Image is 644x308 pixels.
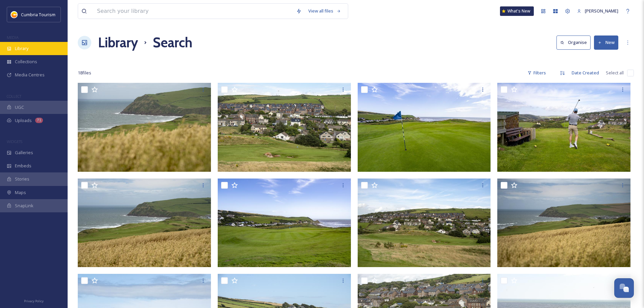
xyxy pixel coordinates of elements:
[98,32,138,53] a: Library
[7,94,21,99] span: COLLECT
[15,104,24,111] span: UGC
[574,4,622,18] a: [PERSON_NAME]
[556,35,594,49] a: Organise
[15,72,45,78] span: Media Centres
[594,35,618,49] button: New
[218,83,351,172] img: CUMBRIATOURISM_240809_PaulMitchell_StBees-47.jpg
[21,11,55,18] span: Cumbria Tourism
[94,4,293,19] input: Search your library
[78,70,91,76] span: 18 file s
[153,32,192,53] h1: Search
[568,66,602,79] div: Date Created
[497,83,630,172] img: CUMBRIATOURISM_240809_PaulMitchell_StBees-52.jpg
[15,163,31,169] span: Embeds
[556,35,591,49] button: Organise
[497,179,630,267] img: CUMBRIATOURISM_240809_PaulMitchell_StBees-1.jpg
[15,117,32,124] span: Uploads
[524,66,549,79] div: Filters
[614,278,634,298] button: Open Chat
[305,4,344,18] a: View all files
[24,299,44,303] span: Privacy Policy
[15,176,29,182] span: Stories
[500,6,534,16] a: What's New
[78,179,211,267] img: CUMBRIATOURISM_240809_PaulMitchell_StBees-3.jpg
[35,118,43,123] div: 71
[15,149,33,156] span: Galleries
[15,203,33,209] span: SnapLink
[24,297,44,305] a: Privacy Policy
[358,83,491,172] img: CUMBRIATOURISM_240809_PaulMitchell_StBees-50.jpg
[7,35,19,40] span: MEDIA
[585,8,618,14] span: [PERSON_NAME]
[11,11,18,18] img: images.jpg
[15,45,28,52] span: Library
[358,179,491,267] img: CUMBRIATOURISM_240809_PaulMitchell_StBees-46.jpg
[15,58,37,65] span: Collections
[7,139,22,144] span: WIDGETS
[78,83,211,172] img: CUMBRIATOURISM_240809_PaulMitchell_StBees-4.jpg
[218,179,351,267] img: CUMBRIATOURISM_240809_PaulMitchell_StBees-49.jpg
[606,70,624,76] span: Select all
[15,189,26,196] span: Maps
